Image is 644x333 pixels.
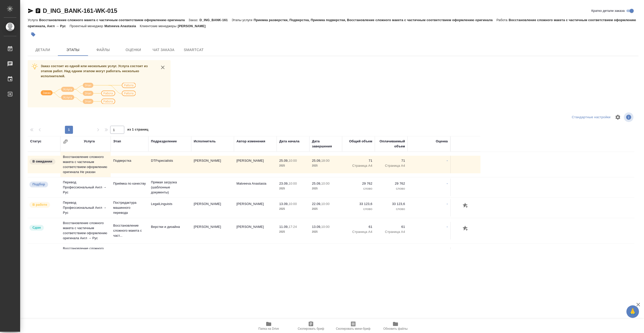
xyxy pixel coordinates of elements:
p: 71 [345,158,372,163]
p: 17:24 [289,225,297,229]
span: Этапы [61,47,85,53]
span: Заказ состоит из одной или нескольких услуг. Услуга состоит из этапов работ. Над одним этапом мог... [41,64,148,78]
p: Услуга [28,18,39,22]
p: Постредактура машинного перевода [113,200,146,215]
div: Услуга [84,139,95,144]
button: 🙏 [626,305,639,318]
td: Восстановление сложного макета с частичным соответствием оформлению оригинала Англ → Рус [60,218,111,243]
a: - [447,159,448,162]
p: слово [377,206,405,212]
p: 61 [377,224,405,229]
p: 2025 [312,206,340,212]
button: Обновить файлы [374,319,417,333]
p: Приемка разверстки, Подверстка, Приемка подверстки, Восстановление сложного макета с частичным со... [254,18,496,22]
button: Скопировать ссылку для ЯМессенджера [28,8,34,14]
p: 25.09, [312,159,321,162]
p: 33 123,6 [377,201,405,206]
td: Восстановление сложного макета с частичным соответствием оформлению оригинала Не указан [60,152,111,177]
p: Клиентские менеджеры [140,24,178,28]
a: - [447,202,448,206]
p: Страница А4 [345,163,372,168]
a: - [447,182,448,185]
span: Файлы [91,47,115,53]
td: Перевод Профессиональный Англ → Рус [60,177,111,197]
div: Статус [30,139,42,144]
div: Подразделение [151,139,177,144]
span: 🙏 [628,306,637,317]
div: split button [571,113,612,121]
p: 2025 [279,229,307,234]
p: 10:00 [321,202,330,206]
td: Верстки и дизайна [148,247,191,265]
td: [PERSON_NAME] [234,199,277,217]
div: Этап [113,139,121,144]
td: [PERSON_NAME] [191,199,234,217]
p: 71 [377,158,405,163]
p: D_ING_BANK-161 [199,18,231,22]
p: Заказ: [189,18,199,22]
span: Скопировать мини-бриф [336,327,370,330]
p: 11.09, [279,225,289,229]
button: Добавить оценку [461,224,470,233]
td: LegalLinguists [148,199,191,217]
span: Чат заказа [151,47,176,53]
p: 29 762 [377,181,405,186]
span: Папка на Drive [258,327,279,330]
div: Дата завершения [312,139,340,149]
button: Добавить тэг [28,29,39,40]
button: Сгруппировать [63,139,68,144]
button: Скопировать ссылку [35,8,41,14]
span: Детали [31,47,55,53]
p: 2025 [279,206,307,212]
p: 10:00 [289,182,297,185]
p: [PERSON_NAME] [178,24,209,28]
span: Оценки [121,47,145,53]
div: Общий объем [349,139,372,144]
span: Посмотреть информацию [624,112,634,122]
span: SmartCat [182,47,206,53]
span: Обновить файлы [383,327,408,330]
p: 2025 [279,186,307,191]
td: Перевод Профессиональный Англ → Рус [60,198,111,218]
p: Подверстка [113,158,146,163]
p: 22.09, [312,202,321,206]
p: 2025 [312,229,340,234]
p: 10:00 [321,225,330,229]
td: Восстановление сложного макета с частичным соответствием оформлению оригинала Не указан [60,243,111,269]
span: Скопировать бриф [298,327,324,330]
button: Добавить оценку [461,201,470,210]
p: Приёмка по качеству [113,181,146,186]
p: Страница А4 [377,163,405,168]
p: Восстановление сложного макета с частичным соответствием оформлению оригинала [39,18,188,22]
p: 29 762 [345,181,372,186]
p: 10:00 [289,159,297,162]
a: D_ING_BANK-161-WK-015 [43,7,117,14]
button: close [159,64,167,71]
p: Matveeva Anastasia [104,24,140,28]
td: [PERSON_NAME] [234,247,277,265]
p: Подбор [32,182,45,187]
p: 13.09, [279,202,289,206]
p: Этапы услуги [231,18,254,22]
button: Скопировать мини-бриф [332,319,374,333]
span: Кратко детали заказа [591,8,625,13]
div: Исполнитель [194,139,216,144]
p: 33 123,6 [345,201,372,206]
p: 18:00 [321,159,330,162]
p: Сдан [32,225,41,230]
td: [PERSON_NAME] [234,156,277,173]
div: Дата начала [279,139,299,144]
span: из 1 страниц [127,127,148,134]
p: 2025 [312,186,340,191]
div: Оплачиваемый объем [377,139,405,149]
td: DTPspecialists [148,156,191,173]
a: - [447,225,448,229]
td: [PERSON_NAME] [191,156,234,173]
p: В работе [32,202,47,207]
p: 13.09, [312,225,321,229]
p: 2025 [279,163,307,168]
button: Папка на Drive [248,319,290,333]
span: Настроить таблицу [612,111,624,123]
p: слово [377,186,405,191]
p: Страница А4 [345,229,372,234]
